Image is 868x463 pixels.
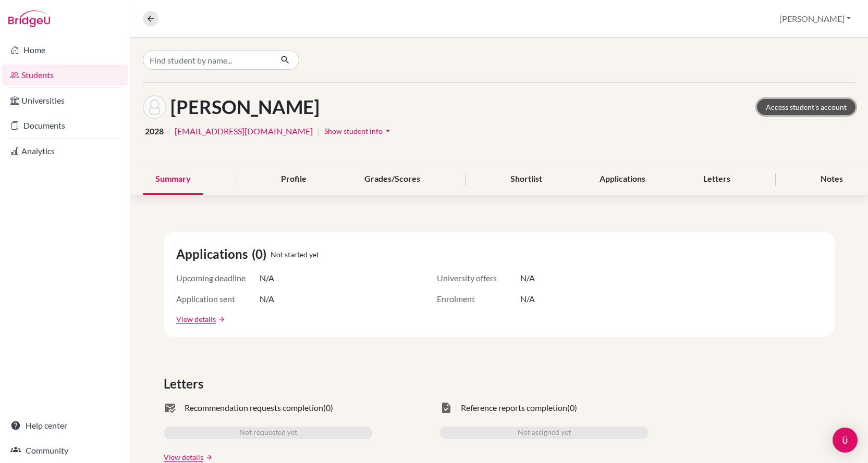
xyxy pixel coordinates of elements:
[757,99,855,115] a: Access student's account
[520,293,535,305] span: N/A
[833,428,858,453] div: Open Intercom Messenger
[518,427,571,439] span: Not assigned yet
[2,440,128,461] a: Community
[567,402,577,414] span: (0)
[168,125,170,137] span: |
[170,96,320,118] h1: [PERSON_NAME]
[352,164,433,195] div: Grades/Scores
[176,272,260,284] span: Upcoming deadline
[260,293,274,305] span: N/A
[143,95,166,119] img: Alejandro Sosa's avatar
[271,249,319,260] span: Not started yet
[143,164,203,195] div: Summary
[164,452,203,462] a: View details
[440,402,453,414] span: task
[216,316,225,323] a: arrow_forward
[461,402,567,414] span: Reference reports completion
[260,272,274,284] span: N/A
[2,65,128,85] a: Students
[164,374,207,393] span: Letters
[176,314,216,324] a: View details
[498,164,555,195] div: Shortlist
[691,164,743,195] div: Letters
[203,454,213,461] a: arrow_forward
[268,164,319,195] div: Profile
[2,141,128,161] a: Analytics
[176,245,252,264] span: Applications
[164,402,176,414] span: mark_email_read
[239,427,297,439] span: Not requested yet
[317,125,320,137] span: |
[324,127,383,135] span: Show student info
[2,115,128,136] a: Documents
[437,272,520,284] span: University offers
[145,125,164,137] span: 2028
[383,126,393,136] i: arrow_drop_down
[143,50,272,70] input: Find student by name...
[8,10,50,27] img: Bridge-U
[808,164,855,195] div: Notes
[176,293,260,305] span: Application sent
[185,402,323,414] span: Recommendation requests completion
[324,123,394,139] button: Show student infoarrow_drop_down
[323,402,333,414] span: (0)
[2,90,128,111] a: Universities
[2,40,128,60] a: Home
[2,415,128,436] a: Help center
[587,164,658,195] div: Applications
[252,245,271,264] span: (0)
[437,293,520,305] span: Enrolment
[775,9,855,29] button: [PERSON_NAME]
[520,272,535,284] span: N/A
[175,125,313,137] a: [EMAIL_ADDRESS][DOMAIN_NAME]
